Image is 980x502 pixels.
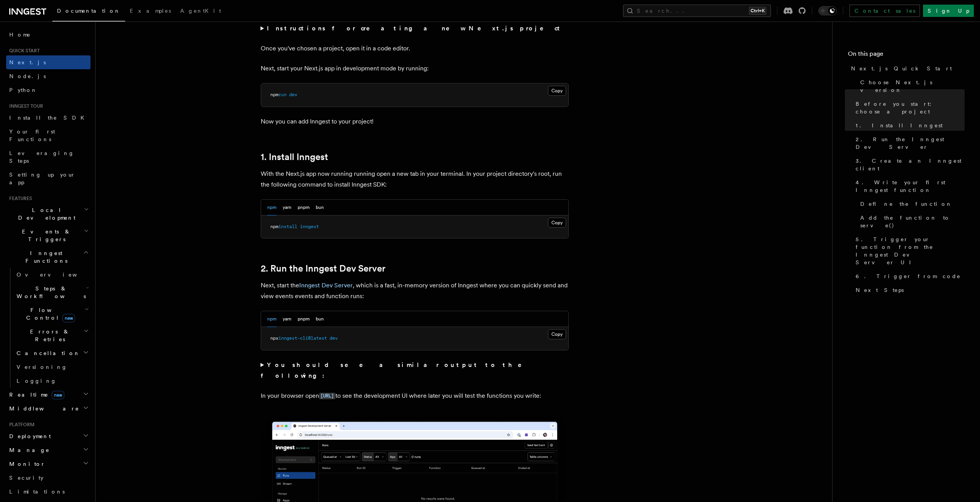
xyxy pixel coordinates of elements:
button: yarn [283,200,291,215]
button: Events & Triggers [6,225,90,246]
span: Setting up your app [9,172,75,185]
strong: Instructions for creating a new Next.js project [267,25,563,32]
button: Inngest Functions [6,246,90,268]
button: Deployment [6,429,90,443]
span: Errors & Retries [13,328,84,343]
span: inngest [300,224,319,229]
a: Documentation [52,2,125,22]
span: Home [9,31,31,38]
a: Sign Up [923,5,974,17]
span: Inngest Functions [6,249,83,265]
button: Errors & Retries [13,325,90,346]
span: 3. Create an Inngest client [856,157,965,172]
button: npm [267,200,276,215]
a: Install the SDK [6,111,90,125]
span: npx [270,335,278,341]
span: dev [289,92,297,97]
button: npm [267,311,276,327]
a: Next.js Quick Start [848,62,965,75]
button: Steps & Workflows [13,282,90,303]
a: Leveraging Steps [6,146,90,168]
button: Copy [548,329,566,339]
button: Copy [548,86,566,96]
span: Limitations [9,489,65,495]
span: Next Steps [856,286,904,294]
a: Choose Next.js version [857,75,965,97]
a: 1. Install Inngest [261,152,328,162]
button: Toggle dark mode [818,6,837,15]
a: Overview [13,268,90,282]
span: Your first Functions [9,128,55,142]
a: Inngest Dev Server [299,282,353,289]
span: Install the SDK [9,115,89,121]
span: Deployment [6,432,51,440]
span: inngest-cli@latest [278,335,327,341]
a: Python [6,83,90,97]
span: dev [330,335,338,341]
a: Next Steps [853,283,965,297]
a: Versioning [13,360,90,374]
a: Next.js [6,55,90,69]
a: 1. Install Inngest [853,118,965,132]
span: 2. Run the Inngest Dev Server [856,135,965,151]
a: Add the function to serve() [857,211,965,232]
button: Cancellation [13,346,90,360]
span: new [62,314,75,322]
button: pnpm [298,200,310,215]
a: 2. Run the Inngest Dev Server [853,132,965,154]
a: 2. Run the Inngest Dev Server [261,263,385,274]
span: install [278,224,297,229]
span: Logging [17,378,57,384]
span: Local Development [6,206,84,222]
span: Flow Control [13,306,85,322]
a: Node.js [6,69,90,83]
span: AgentKit [180,8,221,14]
button: yarn [283,311,291,327]
a: Home [6,28,90,42]
button: pnpm [298,311,310,327]
span: Overview [17,272,96,278]
a: 3. Create an Inngest client [853,154,965,175]
span: Python [9,87,37,93]
summary: You should see a similar output to the following: [261,360,569,381]
span: Before you start: choose a project [856,100,965,115]
strong: You should see a similar output to the following: [261,361,533,379]
span: Examples [130,8,171,14]
a: Security [6,471,90,485]
button: bun [316,311,324,327]
a: Limitations [6,485,90,499]
div: Inngest Functions [6,268,90,388]
button: Copy [548,218,566,228]
button: Search...Ctrl+K [623,5,771,17]
button: Flow Controlnew [13,303,90,325]
a: Define the function [857,197,965,211]
a: Setting up your app [6,168,90,189]
span: Next.js [9,59,46,65]
p: Once you've chosen a project, open it in a code editor. [261,43,569,54]
span: npm [270,224,278,229]
span: Documentation [57,8,121,14]
span: run [278,92,286,97]
span: Leveraging Steps [9,150,74,164]
button: bun [316,200,324,215]
a: 5. Trigger your function from the Inngest Dev Server UI [853,232,965,269]
span: 4. Write your first Inngest function [856,178,965,194]
p: Next, start the , which is a fast, in-memory version of Inngest where you can quickly send and vi... [261,280,569,302]
span: Next.js Quick Start [851,65,952,72]
a: 6. Trigger from code [853,269,965,283]
a: [URL] [319,392,335,399]
a: 4. Write your first Inngest function [853,175,965,197]
span: Platform [6,422,35,428]
span: Define the function [860,200,952,208]
span: Inngest tour [6,103,43,109]
h4: On this page [848,49,965,62]
span: Features [6,195,32,202]
span: Node.js [9,73,46,79]
button: Middleware [6,402,90,415]
span: Realtime [6,391,64,399]
span: Steps & Workflows [13,285,86,300]
span: new [52,391,64,399]
p: With the Next.js app now running running open a new tab in your terminal. In your project directo... [261,168,569,190]
p: Now you can add Inngest to your project! [261,116,569,127]
p: In your browser open to see the development UI where later you will test the functions you write: [261,390,569,402]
